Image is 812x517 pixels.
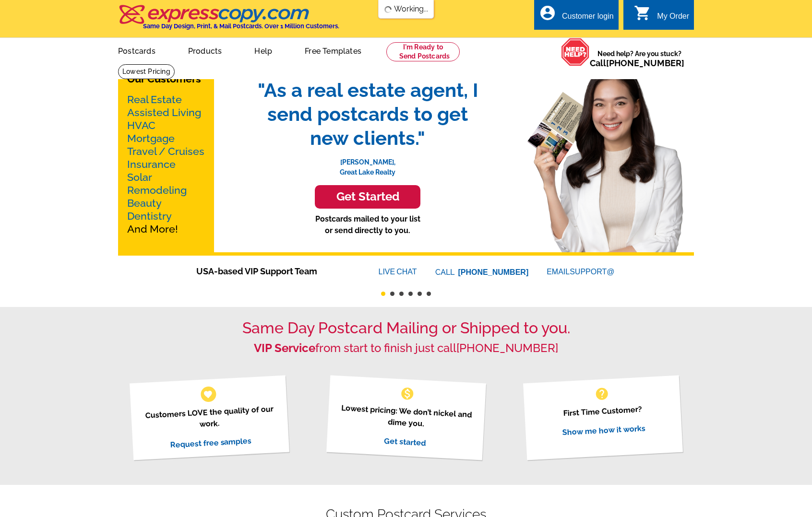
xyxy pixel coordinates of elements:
div: My Order [657,12,689,25]
font: LIVE [379,266,397,278]
a: [PHONE_NUMBER] [606,58,684,68]
a: Same Day Design, Print, & Mail Postcards. Over 1 Million Customers. [118,12,339,30]
a: Get started [383,436,426,447]
span: Need help? Are you stuck? [590,49,689,68]
a: [PHONE_NUMBER] [458,268,529,276]
a: Travel / Cruises [127,145,204,157]
font: CALL [435,267,456,278]
a: Assisted Living [127,106,201,118]
button: 4 of 6 [408,292,413,296]
div: Customer login [562,12,614,25]
h3: Get Started [327,190,408,204]
h4: Same Day Design, Print, & Mail Postcards. Over 1 Million Customers. [143,23,339,30]
a: account_circle Customer login [539,11,614,23]
p: Lowest pricing: We don’t nickel and dime you. [338,402,474,432]
span: Call [590,58,684,68]
h2: from start to finish just call [118,341,694,355]
a: LIVECHAT [379,268,417,276]
button: 3 of 6 [399,292,404,296]
p: Customers LOVE the quality of our work. [141,403,277,433]
a: Request free samples [169,436,251,449]
button: 5 of 6 [418,292,422,296]
i: shopping_cart [634,4,651,22]
span: favorite [203,389,213,399]
a: Remodeling [127,184,187,196]
p: [PERSON_NAME], Great Lake Realty [248,150,488,177]
a: Products [173,39,238,61]
a: Show me how it works [562,423,645,437]
h1: Same Day Postcard Mailing or Shipped to you. [118,319,694,337]
span: monetization_on [400,386,415,401]
font: SUPPORT@ [570,266,616,278]
a: EMAILSUPPORT@ [547,268,616,276]
a: Mortgage [127,132,175,144]
a: Beauty [127,197,162,209]
button: 2 of 6 [390,292,394,296]
button: 6 of 6 [427,292,431,296]
a: Real Estate [127,94,182,106]
a: Get Started [248,185,488,209]
a: Dentistry [127,210,172,222]
i: account_circle [539,4,556,22]
a: HVAC [127,119,155,131]
button: 1 of 6 [381,292,385,296]
p: First Time Customer? [535,402,670,421]
a: [PHONE_NUMBER] [456,341,558,355]
span: help [594,386,609,401]
a: Postcards [103,39,171,61]
span: "As a real estate agent, I send postcards to get new clients." [248,78,488,150]
p: Postcards mailed to your list or send directly to you. [248,213,488,236]
a: shopping_cart My Order [634,11,689,23]
strong: VIP Service [254,341,315,355]
a: Solar [127,171,152,183]
a: Help [239,39,287,61]
a: Insurance [127,158,176,170]
a: Free Templates [289,39,377,61]
img: help [561,38,590,66]
img: loading... [384,6,392,13]
span: USA-based VIP Support Team [196,265,350,278]
p: And More! [127,93,205,235]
